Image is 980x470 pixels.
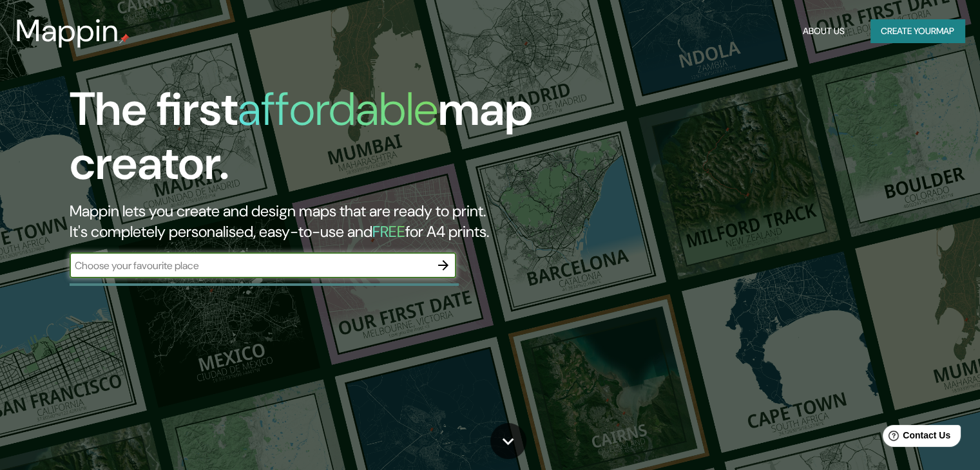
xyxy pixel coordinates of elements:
[119,33,130,44] img: mappin-pin
[70,82,560,201] h1: The first map creator.
[238,79,438,139] h1: affordable
[870,19,965,43] button: Create yourmap
[798,19,850,43] button: About Us
[865,420,966,456] iframe: Help widget launcher
[70,201,560,242] h2: Mappin lets you create and design maps that are ready to print. It's completely personalised, eas...
[15,13,119,49] h3: Mappin
[70,258,430,273] input: Choose your favourite place
[372,221,405,241] h5: FREE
